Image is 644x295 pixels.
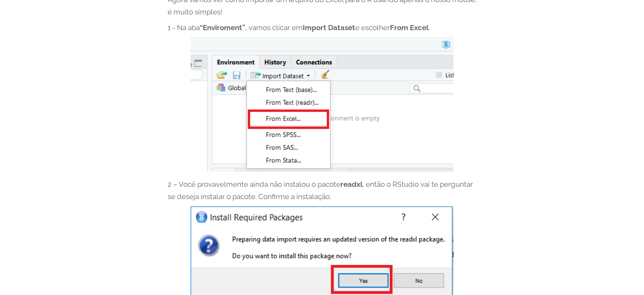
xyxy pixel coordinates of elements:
[191,37,453,171] img: fig:
[168,22,477,34] p: 1 - Na aba , vamos clicar em e escolher .
[390,23,428,32] strong: From Excel
[200,23,245,32] strong: “Enviroment”
[168,178,477,203] p: 2 – Você provavelmente ainda não instalou o pacote , então o RStudio vai te perguntar se deseja i...
[340,180,362,188] strong: readxl
[303,23,355,32] strong: Import Dataset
